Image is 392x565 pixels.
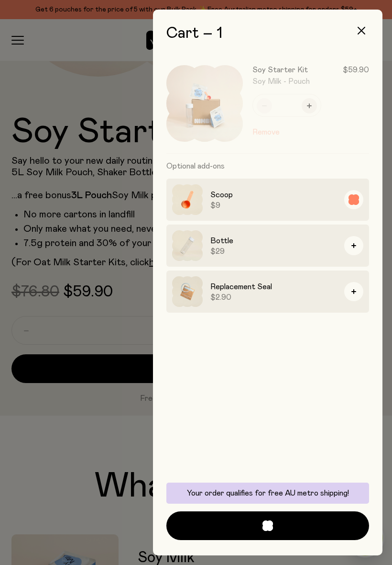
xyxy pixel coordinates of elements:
[172,488,363,498] p: Your order qualifies for free AU metro shipping!
[166,25,369,42] h2: Cart – 1
[210,201,337,210] span: $9
[210,247,337,256] span: $29
[210,189,337,201] h3: Scoop
[166,154,369,179] h3: Optional add-ons
[210,235,337,247] h3: Bottle
[210,293,337,302] span: $2.90
[210,281,337,293] h3: Replacement Seal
